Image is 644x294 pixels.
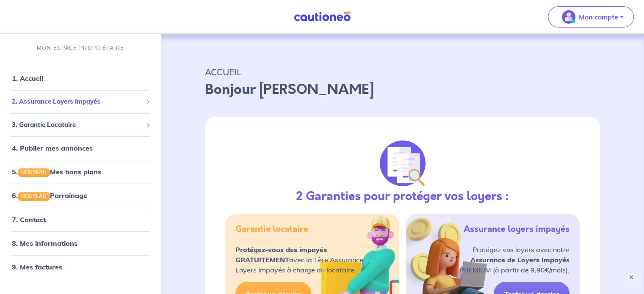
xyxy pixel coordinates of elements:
[12,168,101,176] a: 5.NOUVEAUMes bons plans
[12,97,143,107] span: 2. Assurance Loyers Impayés
[3,117,158,133] div: 3. Garantie Locataire
[3,258,158,275] div: 9. Mes factures
[3,235,158,252] div: 8. Mes informations
[562,10,575,24] img: illu_account_valid_menu.svg
[460,245,569,275] p: Protégez vos loyers avec notre PREMIUM (à partir de 9,90€/mois).
[205,80,600,100] p: Bonjour [PERSON_NAME]
[235,245,327,264] strong: Protégez-vous des impayés GRATUITEMENT
[3,93,158,110] div: 2. Assurance Loyers Impayés
[3,70,158,87] div: 1. Accueil
[3,163,158,180] div: 5.NOUVEAUMes bons plans
[235,224,308,234] h5: Garantie locataire
[3,187,158,204] div: 6.NOUVEAUParrainage
[380,140,426,186] img: justif-loupe
[37,44,124,52] p: MON ESPACE PROPRIÉTAIRE
[12,191,87,200] a: 6.NOUVEAUParrainage
[3,211,158,228] div: 7. Contact
[12,239,77,247] a: 8. Mes informations
[579,12,618,22] p: Mon compte
[12,215,46,224] a: 7. Contact
[627,273,636,281] button: ×
[470,256,569,264] strong: Assurance de Loyers Impayés
[235,245,363,275] p: avec la 1ère Assurance Loyers Impayés à charge du locataire.
[3,140,158,157] div: 4. Publier mes annonces
[12,120,143,130] span: 3. Garantie Locataire
[464,224,569,234] h5: Assurance loyers impayés
[290,11,354,22] img: Cautioneo
[205,64,600,80] p: ACCUEIL
[296,190,509,204] h3: 2 Garanties pour protéger vos loyers :
[12,74,43,82] a: 1. Accueil
[12,144,93,152] a: 4. Publier mes annonces
[548,6,634,27] button: illu_account_valid_menu.svgMon compte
